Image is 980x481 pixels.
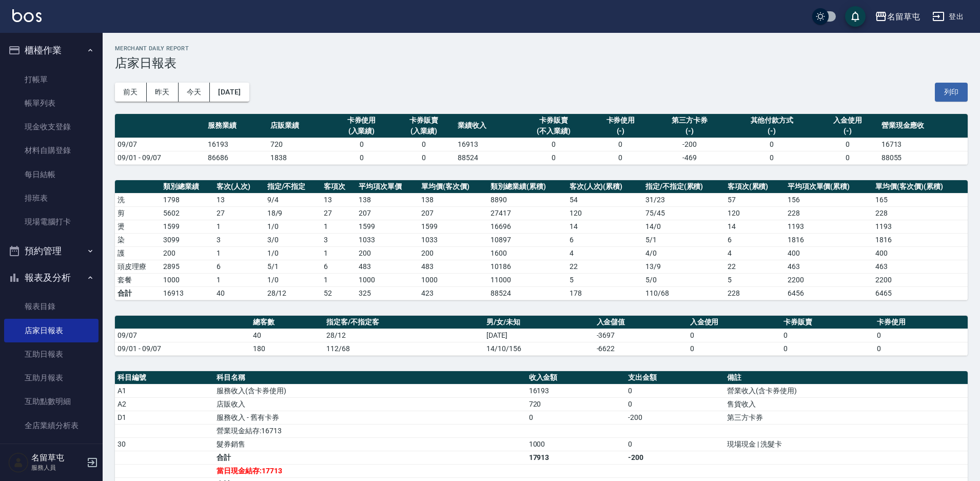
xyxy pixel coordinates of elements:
[4,210,99,234] a: 現場電腦打卡
[4,163,99,186] a: 每日結帳
[115,286,161,300] td: 合計
[488,260,566,273] td: 10186
[115,206,161,220] td: 剪
[115,437,214,451] td: 30
[455,151,518,164] td: 88524
[214,246,265,260] td: 1
[161,206,214,220] td: 5602
[214,233,265,246] td: 3
[115,56,968,70] h3: 店家日報表
[725,286,785,300] td: 228
[785,286,873,300] td: 6456
[179,83,210,102] button: 今天
[250,342,324,355] td: 180
[484,342,594,355] td: 14/10/156
[688,316,781,329] th: 入金使用
[725,193,785,206] td: 57
[214,424,526,437] td: 營業現金結存:16713
[330,138,393,151] td: 0
[643,260,725,273] td: 13 / 9
[488,220,566,233] td: 16696
[321,273,356,286] td: 1
[115,114,968,165] table: a dense table
[214,286,265,300] td: 40
[518,138,590,151] td: 0
[594,329,688,342] td: -3697
[625,437,724,451] td: 0
[265,206,322,220] td: 18 / 9
[268,114,330,138] th: 店販業績
[31,453,84,463] h5: 名留草屯
[526,411,625,424] td: 0
[250,329,324,342] td: 40
[324,316,484,329] th: 指定客/不指定客
[268,151,330,164] td: 1838
[625,397,724,411] td: 0
[419,246,488,260] td: 200
[4,366,99,390] a: 互助月報表
[214,464,526,477] td: 當日現金結存:17713
[871,6,924,27] button: 名留草屯
[728,138,816,151] td: 0
[419,233,488,246] td: 1033
[419,273,488,286] td: 1000
[115,342,250,355] td: 09/01 - 09/07
[419,286,488,300] td: 423
[4,238,99,264] button: 預約管理
[724,384,968,397] td: 營業收入(含卡券使用)
[356,286,419,300] td: 325
[12,9,42,22] img: Logo
[205,151,268,164] td: 86686
[643,220,725,233] td: 14 / 0
[785,260,873,273] td: 463
[488,273,566,286] td: 11000
[115,233,161,246] td: 染
[115,151,205,164] td: 09/01 - 09/07
[567,233,643,246] td: 6
[393,138,455,151] td: 0
[873,220,968,233] td: 1193
[214,260,265,273] td: 6
[356,193,419,206] td: 138
[330,151,393,164] td: 0
[873,206,968,220] td: 228
[567,286,643,300] td: 178
[652,151,727,164] td: -469
[4,437,99,461] a: 營業統計分析表
[594,316,688,329] th: 入金儲值
[161,246,214,260] td: 200
[725,180,785,194] th: 客項次(累積)
[4,37,99,64] button: 櫃檯作業
[419,260,488,273] td: 483
[214,220,265,233] td: 1
[4,342,99,366] a: 互助日報表
[321,286,356,300] td: 52
[214,371,526,384] th: 科目名稱
[161,220,214,233] td: 1599
[4,139,99,162] a: 材料自購登錄
[214,273,265,286] td: 1
[115,371,214,384] th: 科目編號
[419,206,488,220] td: 207
[652,138,727,151] td: -200
[592,115,650,126] div: 卡券使用
[265,286,322,300] td: 28/12
[395,115,453,126] div: 卡券販賣
[161,180,214,194] th: 類別總業績
[590,151,652,164] td: 0
[643,233,725,246] td: 5 / 1
[419,180,488,194] th: 單均價(客次價)
[488,180,566,194] th: 類別總業績(累積)
[356,273,419,286] td: 1000
[654,115,724,126] div: 第三方卡券
[526,384,625,397] td: 16193
[321,193,356,206] td: 13
[781,329,874,342] td: 0
[4,264,99,291] button: 報表及分析
[4,414,99,437] a: 全店業績分析表
[488,206,566,220] td: 27417
[205,114,268,138] th: 服務業績
[4,295,99,318] a: 報表目錄
[324,342,484,355] td: 112/68
[265,260,322,273] td: 5 / 1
